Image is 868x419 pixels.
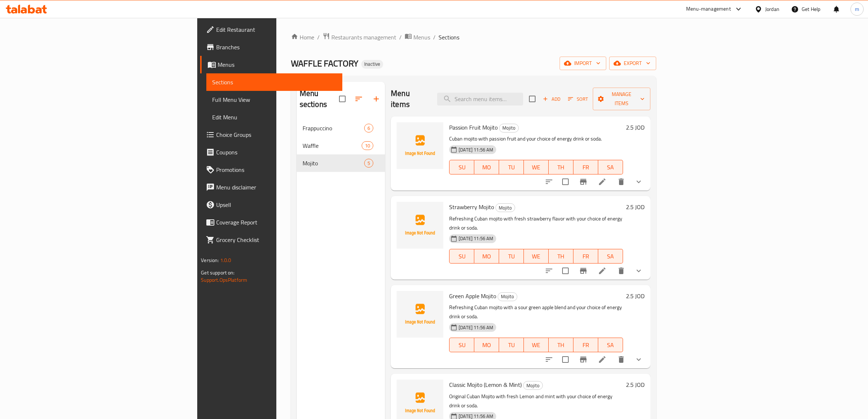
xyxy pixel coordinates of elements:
span: Sort sections [350,90,367,108]
span: [DATE] 11:56 AM [456,324,496,331]
a: Promotions [200,161,342,178]
button: WE [524,160,549,174]
div: Mojito [523,381,543,390]
img: Passion Fruit Mojito [397,122,443,169]
span: Edit Menu [212,113,336,122]
span: SU [452,340,471,350]
button: SU [449,338,474,352]
a: Edit Restaurant [200,21,342,38]
a: Edit menu item [598,177,607,186]
button: MO [474,338,499,352]
span: [DATE] 11:56 AM [456,235,496,242]
a: Full Menu View [206,91,342,108]
img: Green Apple Mojito [397,291,443,338]
p: Cuban mojito with passion fruit and your choice of energy drink or soda. [449,134,623,143]
a: Edit Menu [206,108,342,126]
span: TH [552,340,571,350]
div: items [364,124,373,132]
span: Coupons [216,148,336,157]
p: Refreshing Cuban mojito with a sour green apple blend and your choice of energy drink or soda. [449,303,623,321]
span: SU [452,162,471,173]
span: MO [477,162,496,173]
button: delete [612,262,630,280]
span: 1.0.0 [220,255,231,265]
button: MO [474,249,499,264]
button: FR [573,338,598,352]
a: Menus [405,32,430,42]
button: SU [449,160,474,174]
button: show more [630,262,647,280]
span: Sort [568,95,588,103]
a: Edit menu item [598,355,607,364]
input: search [437,93,523,105]
p: Original Cuban Mojito with fresh Lemon and mint with your choice of energy drink or soda. [449,392,623,410]
span: 5 [365,160,373,167]
button: TU [499,160,524,174]
button: FR [573,249,598,264]
li: / [433,33,436,42]
span: MO [477,251,496,262]
span: SA [601,162,620,173]
span: Mojito [499,124,518,132]
div: Inactive [361,60,383,69]
span: WE [527,340,546,350]
button: TU [499,249,524,264]
button: show more [630,351,647,368]
a: Upsell [200,196,342,214]
h2: Menu items [391,88,428,110]
a: Sections [206,73,342,91]
div: Frappuccino6 [297,119,385,137]
button: WE [524,249,549,264]
span: Grocery Checklist [216,235,336,244]
li: / [399,33,402,42]
a: Menu disclaimer [200,178,342,196]
div: Waffle10 [297,137,385,154]
span: Menu disclaimer [216,183,336,192]
button: MO [474,160,499,174]
h6: 2.5 JOD [626,122,645,132]
span: Sections [212,78,336,87]
button: TH [549,160,573,174]
span: Select to update [558,174,573,189]
a: Edit menu item [598,266,607,275]
a: Branches [200,38,342,56]
div: items [362,141,373,150]
button: sort-choices [540,262,558,280]
button: TH [549,338,573,352]
h6: 2.5 JOD [626,380,645,390]
span: Full Menu View [212,95,336,104]
span: Mojito [303,159,364,168]
span: Select to update [558,263,573,278]
span: FR [576,162,595,173]
span: Passion Fruit Mojito [449,122,498,133]
div: items [364,159,373,168]
span: Select section [525,91,540,107]
span: Upsell [216,200,336,209]
span: Mojito [498,292,517,301]
button: Sort [566,93,590,105]
button: delete [612,173,630,191]
span: SU [452,251,471,262]
span: MO [477,340,496,350]
button: sort-choices [540,173,558,191]
span: TU [502,251,521,262]
span: Edit Restaurant [216,25,336,34]
a: Grocery Checklist [200,231,342,249]
div: Jordan [765,5,779,13]
span: import [565,59,600,68]
span: Manage items [599,90,644,108]
span: 10 [362,142,373,149]
button: show more [630,173,647,191]
span: Coverage Report [216,218,336,227]
svg: Show Choices [634,355,643,364]
button: TH [549,249,573,264]
button: Manage items [593,88,650,110]
span: FR [576,340,595,350]
button: SA [598,160,623,174]
span: Strawberry Mojito [449,201,494,212]
span: Frappuccino [303,124,364,132]
button: SA [598,249,623,264]
span: Choice Groups [216,130,336,139]
span: TH [552,251,571,262]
